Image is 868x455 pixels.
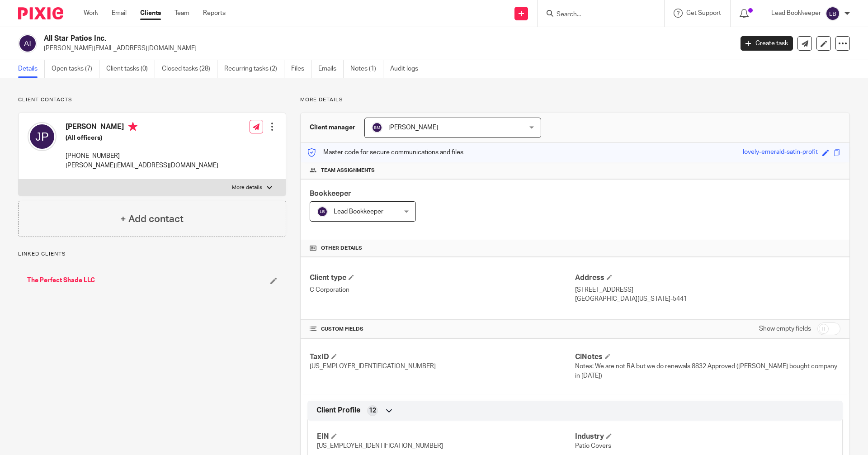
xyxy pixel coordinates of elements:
p: Master code for secure communications and files [307,148,463,157]
a: Notes (1) [350,60,383,78]
a: Create task [741,36,793,51]
h4: TaxID [310,352,575,362]
img: svg%3E [28,122,57,151]
i: Primary [128,122,137,131]
a: Client tasks (0) [106,60,155,78]
p: Client contacts [18,96,286,104]
p: [PERSON_NAME][EMAIL_ADDRESS][DOMAIN_NAME] [66,161,218,170]
span: Client Profile [316,406,360,415]
span: Team assignments [321,167,375,174]
span: Other details [321,245,362,252]
p: More details [232,184,262,191]
span: Bookkeeper [310,190,351,197]
p: More details [300,96,850,104]
a: The Perfect Shade LLC [27,276,95,285]
h5: (All officers) [66,133,218,142]
p: [PHONE_NUMBER] [66,152,218,161]
span: Lead Bookkeeper [334,209,383,215]
a: Email [112,9,127,18]
img: svg%3E [826,6,840,21]
div: lovely-emerald-satin-profit [743,147,818,158]
h4: + Add contact [120,212,184,226]
p: Linked clients [18,251,286,258]
h4: Address [575,273,840,283]
h4: EIN [317,432,575,441]
p: C Corporation [310,285,575,294]
span: [PERSON_NAME] [388,124,438,131]
img: svg%3E [317,206,328,217]
a: Audit logs [390,60,425,78]
h4: [PERSON_NAME] [66,122,218,133]
h3: Client manager [310,123,355,132]
a: Files [291,60,311,78]
a: Clients [140,9,161,18]
span: Notes: We are not RA but we do renewals 8832 Approved ([PERSON_NAME] bought company in [DATE]) [575,363,837,379]
p: Lead Bookkeeper [771,9,821,18]
h4: Client type [310,273,575,283]
span: [US_EMPLOYER_IDENTIFICATION_NUMBER] [317,443,443,449]
h2: All Star Patios Inc. [44,34,590,43]
a: Details [18,60,45,78]
p: [PERSON_NAME][EMAIL_ADDRESS][DOMAIN_NAME] [44,44,727,53]
a: Team [175,9,189,18]
span: Get Support [686,10,721,16]
h4: Industry [575,432,833,441]
a: Closed tasks (28) [162,60,217,78]
label: Show empty fields [759,324,811,333]
a: Open tasks (7) [52,60,99,78]
h4: CUSTOM FIELDS [310,326,575,333]
img: svg%3E [18,34,37,53]
p: [STREET_ADDRESS] [575,285,840,294]
input: Search [556,11,637,19]
a: Recurring tasks (2) [224,60,284,78]
span: Patio Covers [575,443,611,449]
span: [US_EMPLOYER_IDENTIFICATION_NUMBER] [310,363,436,370]
img: Pixie [18,7,63,19]
h4: ClNotes [575,352,840,362]
p: [GEOGRAPHIC_DATA][US_STATE]-5441 [575,294,840,303]
img: svg%3E [372,122,382,133]
a: Work [84,9,98,18]
a: Emails [318,60,344,78]
span: 12 [369,406,376,415]
a: Reports [203,9,226,18]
